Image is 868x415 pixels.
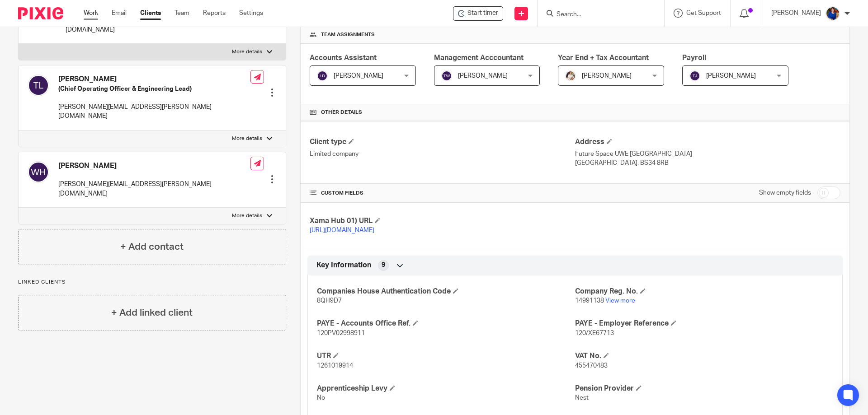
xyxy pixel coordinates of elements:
img: svg%3E [28,75,49,96]
p: More details [232,212,262,219]
h5: (Chief Operating Officer & Engineering Lead) [58,84,250,93]
div: Foster Technology Limited [453,6,503,21]
img: svg%3E [28,161,49,183]
a: Team [175,9,189,18]
h4: Company Reg. No. [575,287,833,296]
img: svg%3E [441,70,452,81]
span: [PERSON_NAME] [706,73,756,79]
img: Kayleigh%20Henson.jpeg [565,70,576,81]
a: Reports [203,9,226,18]
img: Pixie [18,7,63,19]
p: More details [232,48,262,56]
h4: PAYE - Accounts Office Ref. [317,319,575,328]
span: Start timer [467,9,498,18]
span: 1261019914 [317,363,353,369]
h4: Pension Provider [575,384,833,393]
a: Work [84,9,98,18]
h4: + Add contact [120,240,184,254]
h4: + Add linked client [111,306,193,320]
span: 8QH9D7 [317,298,342,304]
img: svg%3E [689,70,700,81]
span: No [317,395,325,401]
span: 9 [382,261,385,270]
p: Future Space UWE [GEOGRAPHIC_DATA] [575,149,840,159]
a: [URL][DOMAIN_NAME] [310,227,374,233]
img: Nicole.jpeg [826,6,840,21]
p: Linked clients [18,279,286,286]
label: Show empty fields [759,188,811,197]
span: [PERSON_NAME] [458,73,508,79]
img: svg%3E [317,70,328,81]
span: 14991138 [575,298,604,304]
p: More details [232,135,262,142]
h4: CUSTOM FIELDS [310,190,575,197]
h4: [PERSON_NAME] [58,75,250,84]
input: Search [556,11,637,19]
span: [PERSON_NAME] [334,73,383,79]
span: Payroll [682,54,706,61]
h4: Address [575,137,840,147]
span: 120/XE67713 [575,330,614,336]
span: [PERSON_NAME] [582,73,632,79]
a: Clients [140,9,161,18]
span: Nest [575,395,589,401]
h4: Companies House Authentication Code [317,287,575,296]
span: Get Support [686,10,721,16]
span: 120PV02998911 [317,330,365,336]
span: Other details [321,109,362,116]
p: [PERSON_NAME] [771,9,821,18]
h4: [PERSON_NAME] [58,161,250,171]
span: Accounts Assistant [310,54,377,61]
a: View more [605,298,635,304]
h4: VAT No. [575,351,833,361]
span: Team assignments [321,31,375,38]
p: [GEOGRAPHIC_DATA], BS34 8RB [575,159,840,168]
a: Settings [239,9,263,18]
h4: Client type [310,137,575,147]
span: Management Acccountant [434,54,524,61]
p: Limited company [310,149,575,159]
h4: UTR [317,351,575,361]
h4: Apprenticeship Levy [317,384,575,393]
a: Email [112,9,127,18]
p: [PERSON_NAME][EMAIL_ADDRESS][PERSON_NAME][DOMAIN_NAME] [58,103,250,121]
span: 455470483 [575,363,608,369]
span: Key Information [316,261,371,270]
span: Year End + Tax Accountant [558,54,649,61]
h4: Xama Hub 01) URL [310,216,575,226]
p: [PERSON_NAME][EMAIL_ADDRESS][PERSON_NAME][DOMAIN_NAME] [58,180,250,198]
h4: PAYE - Employer Reference [575,319,833,328]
